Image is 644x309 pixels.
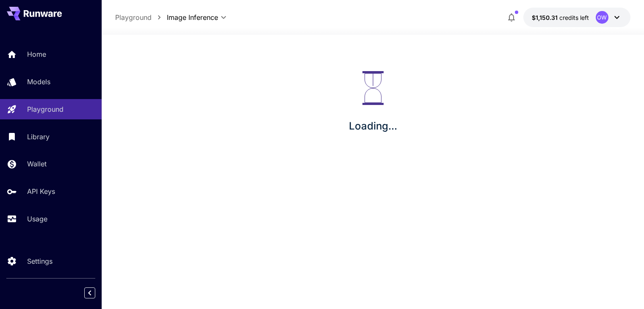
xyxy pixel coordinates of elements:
p: Settings [27,256,53,266]
button: Collapse sidebar [84,287,95,298]
div: OW [596,11,608,24]
p: Library [27,132,50,142]
div: $1,150.30622 [532,13,589,22]
p: Models [27,77,50,87]
p: Loading... [349,119,397,134]
nav: breadcrumb [115,12,167,22]
a: Playground [115,12,152,22]
p: Usage [27,214,47,224]
span: Image Inference [167,12,218,22]
p: Wallet [27,159,47,169]
span: $1,150.31 [532,14,559,21]
span: credits left [559,14,589,21]
p: Playground [27,104,64,114]
p: API Keys [27,186,55,196]
button: $1,150.30622OW [523,8,630,27]
div: Collapse sidebar [91,285,102,301]
p: Home [27,49,46,59]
